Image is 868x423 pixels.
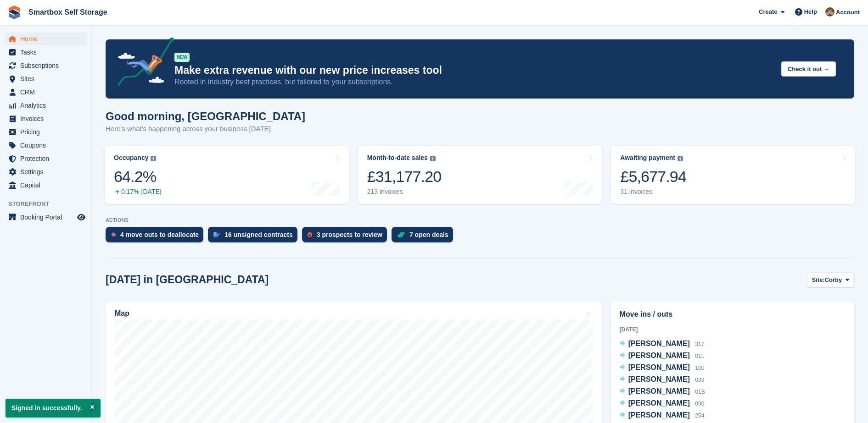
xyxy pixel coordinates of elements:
[695,377,704,383] span: 039
[174,64,774,77] p: Make extra revenue with our new price increases tool
[114,167,162,186] div: 64.2%
[620,410,705,422] a: [PERSON_NAME] 254
[825,7,834,16] img: Kayleigh Devlin
[628,387,690,395] span: [PERSON_NAME]
[620,154,675,162] div: Awaiting payment
[106,274,269,286] h2: [DATE] in [GEOGRAPHIC_DATA]
[8,199,91,209] span: Storefront
[20,59,75,72] span: Subscriptions
[628,375,690,383] span: [PERSON_NAME]
[20,139,75,152] span: Coupons
[20,99,75,112] span: Analytics
[367,154,428,162] div: Month-to-date sales
[5,112,87,125] a: menu
[20,179,75,192] span: Capital
[620,309,846,320] h2: Move ins / outs
[5,33,87,45] a: menu
[825,275,842,285] span: Corby
[106,217,854,223] p: ACTIONS
[114,154,148,162] div: Occupancy
[20,211,75,224] span: Booking Portal
[317,231,382,238] div: 3 prospects to review
[105,146,349,204] a: Occupancy 64.2% 0.17% [DATE]
[20,112,75,125] span: Invoices
[106,124,305,134] p: Here's what's happening across your business [DATE]
[20,126,75,138] span: Pricing
[620,374,705,386] a: [PERSON_NAME] 039
[628,340,690,347] span: [PERSON_NAME]
[5,72,87,85] a: menu
[106,227,208,247] a: 4 move outs to deallocate
[628,411,690,419] span: [PERSON_NAME]
[20,152,75,165] span: Protection
[174,77,774,87] p: Rooted in industry best practices, but tailored to your subscriptions.
[6,399,101,418] p: Signed in successfully.
[409,231,448,238] div: 7 open deals
[807,272,854,287] button: Site: Corby
[20,46,75,59] span: Tasks
[7,5,21,19] img: stora-icon-8386f47178a22dfd0bd8f6a31ec36ba5ce8667c1dd55bd0f319d3a0aa187defe.svg
[5,179,87,192] a: menu
[620,362,705,374] a: [PERSON_NAME] 100
[620,188,686,196] div: 31 invoices
[392,227,458,247] a: 7 open deals
[620,350,705,362] a: [PERSON_NAME] 01L
[25,5,111,20] a: Smartbox Self Storage
[20,33,75,45] span: Home
[695,401,704,407] span: 090
[20,72,75,85] span: Sites
[114,188,162,196] div: 0.17% [DATE]
[5,126,87,138] a: menu
[174,53,190,62] div: NEW
[695,412,704,419] span: 254
[836,8,860,17] span: Account
[695,353,704,359] span: 01L
[120,231,199,238] div: 4 move outs to deallocate
[620,325,846,334] div: [DATE]
[695,365,704,371] span: 100
[804,7,817,16] span: Help
[759,7,777,16] span: Create
[430,156,436,161] img: icon-info-grey-7440780725fd019a000dd9b08b2336e03edf1995a4989e88bcd33f0948082b44.svg
[367,188,442,196] div: 213 invoices
[695,341,704,347] span: 317
[76,212,87,223] a: Preview store
[224,231,293,238] div: 16 unsigned contracts
[5,46,87,59] a: menu
[628,352,690,359] span: [PERSON_NAME]
[20,165,75,178] span: Settings
[5,59,87,72] a: menu
[111,232,116,237] img: move_outs_to_deallocate_icon-f764333ba52eb49d3ac5e1228854f67142a1ed5810a6f6cc68b1a99e826820c5.svg
[628,363,690,371] span: [PERSON_NAME]
[620,398,705,410] a: [PERSON_NAME] 090
[308,232,312,237] img: prospect-51fa495bee0391a8d652442698ab0144808aea92771e9ea1ae160a38d050c398.svg
[5,152,87,165] a: menu
[611,146,855,204] a: Awaiting payment £5,677.94 31 invoices
[5,99,87,112] a: menu
[20,86,75,99] span: CRM
[678,156,683,161] img: icon-info-grey-7440780725fd019a000dd9b08b2336e03edf1995a4989e88bcd33f0948082b44.svg
[115,309,129,318] h2: Map
[620,167,686,186] div: £5,677.94
[620,338,705,350] a: [PERSON_NAME] 317
[695,389,705,395] span: 01B
[397,231,405,238] img: deal-1b604bf984904fb50ccaf53a9ad4b4a5d6e5aea283cecdc64d6e3604feb123c2.svg
[358,146,602,204] a: Month-to-date sales £31,177.20 213 invoices
[208,227,302,247] a: 16 unsigned contracts
[781,61,836,77] button: Check it out →
[106,110,305,122] h1: Good morning, [GEOGRAPHIC_DATA]
[213,232,220,237] img: contract_signature_icon-13c848040528278c33f63329250d36e43548de30e8caae1d1a13099fd9432cc5.svg
[812,275,825,285] span: Site:
[5,211,87,224] a: menu
[5,165,87,178] a: menu
[5,86,87,99] a: menu
[5,139,87,152] a: menu
[151,156,156,161] img: icon-info-grey-7440780725fd019a000dd9b08b2336e03edf1995a4989e88bcd33f0948082b44.svg
[110,37,174,89] img: price-adjustments-announcement-icon-8257ccfd72463d97f412b2fc003d46551f7dbcb40ab6d574587a9cd5c0d94...
[628,399,690,407] span: [PERSON_NAME]
[367,167,442,186] div: £31,177.20
[620,386,705,398] a: [PERSON_NAME] 01B
[302,227,392,247] a: 3 prospects to review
